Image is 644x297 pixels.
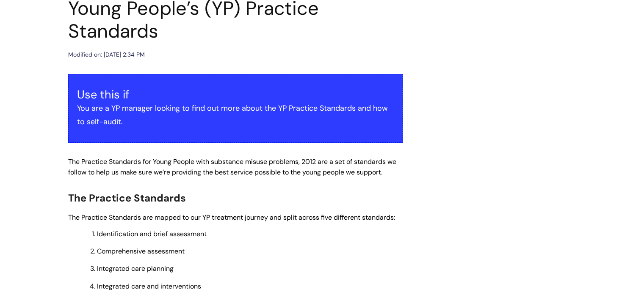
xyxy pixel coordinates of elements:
span: Integrated care planning [97,264,174,273]
span: The Practice Standards [68,191,186,204]
span: Comprehensive assessment [97,247,185,256]
span: Identification and brief assessment [97,229,207,238]
span: Integrated care and interventions [97,282,201,291]
span: The Practice Standards are mapped to our YP treatment journey and split across five different sta... [68,213,395,222]
span: The Practice Standards for Young People with substance misuse problems, 2012 are a set of standar... [68,157,396,177]
p: You are a YP manager looking to find out more about the YP Practice Standards and how to self-audit. [77,101,394,129]
h3: Use this if [77,88,394,101]
div: Modified on: [DATE] 2:34 PM [68,49,145,60]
